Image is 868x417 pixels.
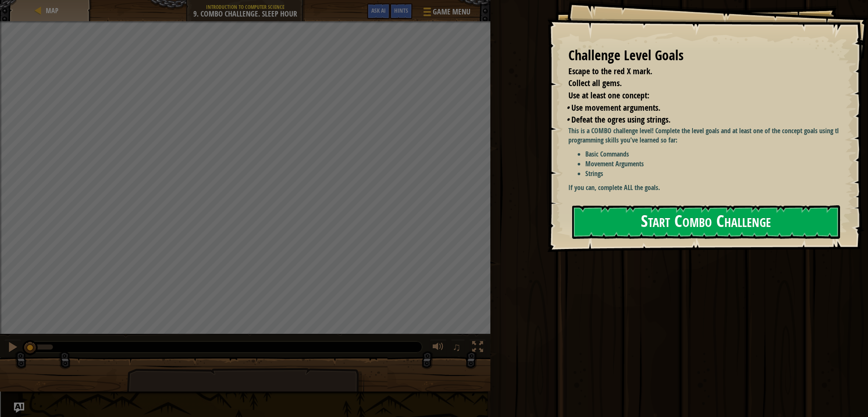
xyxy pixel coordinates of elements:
button: Ask AI [14,403,24,413]
li: Strings [585,169,845,179]
span: ♫ [453,341,461,353]
p: If you can, complete ALL the goals. [568,183,845,193]
button: Start Combo Challenge [572,205,840,239]
div: Move To ... [3,35,865,43]
div: Options [3,50,865,58]
li: Movement Arguments [585,159,845,169]
li: Use movement arguments. [566,102,836,114]
i: • [566,114,569,125]
button: Game Menu [417,3,476,23]
div: Sign out [3,58,865,66]
span: Collect all gems. [568,77,622,89]
span: Hints [394,6,408,14]
p: This is a COMBO challenge level! Complete the level goals and at least one of the concept goals u... [568,126,845,146]
li: Escape to the red X mark. [558,65,836,78]
span: Escape to the red X mark. [568,65,652,77]
a: Map [43,6,58,15]
span: Map [46,6,58,15]
span: Use movement arguments. [571,102,660,113]
li: Basic Commands [585,149,845,159]
li: Defeat the ogres using strings. [566,114,836,126]
div: Sort New > Old [3,28,865,35]
span: Defeat the ogres using strings. [571,114,670,125]
span: Game Menu [433,6,470,17]
button: ♫ [451,339,465,357]
i: • [566,102,569,113]
span: Ask AI [371,6,386,14]
div: Home [3,3,177,11]
div: Challenge Level Goals [568,46,838,65]
span: Use at least one concept: [568,90,649,101]
input: Search outlines [3,11,78,20]
button: Adjust volume [430,339,447,357]
button: Ctrl + P: Pause [4,339,21,357]
li: Collect all gems. [558,77,836,90]
li: Use at least one concept: [558,90,836,102]
button: Toggle fullscreen [469,339,486,357]
button: Ask AI [367,3,390,19]
div: Sort A > Z [3,20,865,28]
div: Delete [3,43,865,50]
